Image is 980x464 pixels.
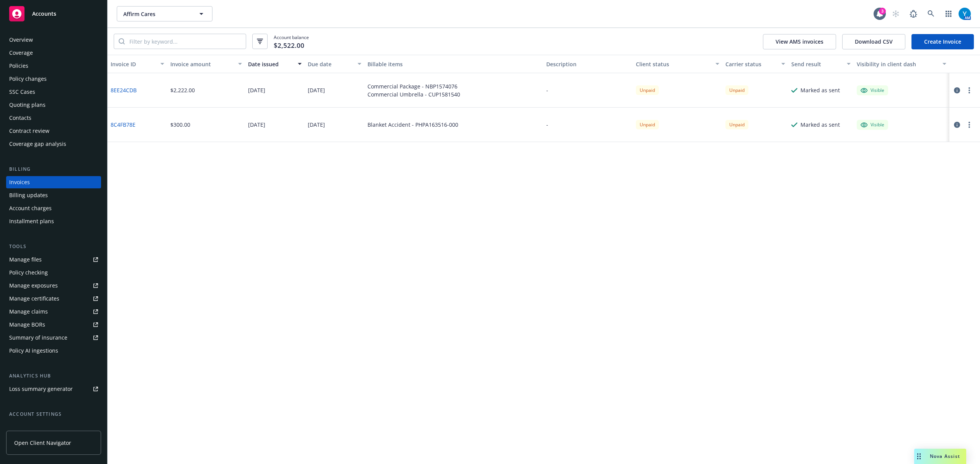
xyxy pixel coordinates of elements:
[6,253,101,266] a: Manage files
[888,6,903,21] a: Start snowing
[9,34,33,46] div: Overview
[636,85,659,95] div: Unpaid
[367,82,460,90] div: Commercial Package - NBP1574076
[6,202,101,214] a: Account charges
[9,319,45,331] div: Manage BORs
[941,6,956,21] a: Switch app
[800,86,840,94] div: Marked as sent
[14,439,71,447] span: Open Client Navigator
[930,453,960,459] span: Nova Assist
[725,120,748,129] div: Unpaid
[9,60,28,72] div: Policies
[6,383,101,395] a: Loss summary generator
[6,176,101,188] a: Invoices
[6,279,101,292] span: Manage exposures
[6,73,101,85] a: Policy changes
[9,306,48,318] div: Manage claims
[763,34,836,49] button: View AMS invoices
[9,266,48,279] div: Policy checking
[9,383,73,395] div: Loss summary generator
[170,121,190,129] div: $300.00
[6,34,101,46] a: Overview
[546,86,548,94] div: -
[123,10,189,18] span: Affirm Cares
[879,8,886,15] div: 3
[308,60,353,68] div: Due date
[9,421,42,433] div: Service team
[9,99,46,111] div: Quoting plans
[636,60,711,68] div: Client status
[167,55,245,73] button: Invoice amount
[6,138,101,150] a: Coverage gap analysis
[6,47,101,59] a: Coverage
[117,6,212,21] button: Affirm Cares
[857,60,938,68] div: Visibility in client dash
[308,121,325,129] div: [DATE]
[6,165,101,173] div: Billing
[111,60,156,68] div: Invoice ID
[9,86,35,98] div: SSC Cases
[6,266,101,279] a: Policy checking
[6,410,101,418] div: Account settings
[111,121,136,129] a: 8C4FB78E
[170,86,195,94] div: $2,222.00
[788,55,854,73] button: Send result
[9,73,47,85] div: Policy changes
[9,215,54,227] div: Installment plans
[367,90,460,98] div: Commercial Umbrella - CUP1581540
[906,6,921,21] a: Report a Bug
[274,34,309,49] span: Account balance
[722,55,788,73] button: Carrier status
[6,60,101,72] a: Policies
[248,86,265,94] div: [DATE]
[725,85,748,95] div: Unpaid
[248,121,265,129] div: [DATE]
[6,99,101,111] a: Quoting plans
[6,306,101,318] a: Manage claims
[9,345,58,357] div: Policy AI ingestions
[6,345,101,357] a: Policy AI ingestions
[9,253,42,266] div: Manage files
[6,189,101,201] a: Billing updates
[800,121,840,129] div: Marked as sent
[108,55,167,73] button: Invoice ID
[9,176,30,188] div: Invoices
[6,421,101,433] a: Service team
[725,60,777,68] div: Carrier status
[6,215,101,227] a: Installment plans
[367,121,458,129] div: Blanket Accident - PHPA163516-000
[364,55,544,73] button: Billable items
[119,38,125,44] svg: Search
[125,34,246,49] input: Filter by keyword...
[9,112,31,124] div: Contacts
[170,60,234,68] div: Invoice amount
[9,47,33,59] div: Coverage
[9,125,49,137] div: Contract review
[861,87,884,94] div: Visible
[923,6,939,21] a: Search
[305,55,364,73] button: Due date
[842,34,905,49] button: Download CSV
[911,34,974,49] a: Create Invoice
[308,86,325,94] div: [DATE]
[6,86,101,98] a: SSC Cases
[6,372,101,380] div: Analytics hub
[9,138,66,150] div: Coverage gap analysis
[245,55,305,73] button: Date issued
[854,55,949,73] button: Visibility in client dash
[6,332,101,344] a: Summary of insurance
[6,319,101,331] a: Manage BORs
[9,292,59,305] div: Manage certificates
[6,292,101,305] a: Manage certificates
[111,86,137,94] a: 8EE24CDB
[9,189,48,201] div: Billing updates
[546,60,630,68] div: Description
[959,8,971,20] img: photo
[914,449,966,464] button: Nova Assist
[248,60,293,68] div: Date issued
[32,11,56,17] span: Accounts
[367,60,541,68] div: Billable items
[633,55,722,73] button: Client status
[546,121,548,129] div: -
[791,60,843,68] div: Send result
